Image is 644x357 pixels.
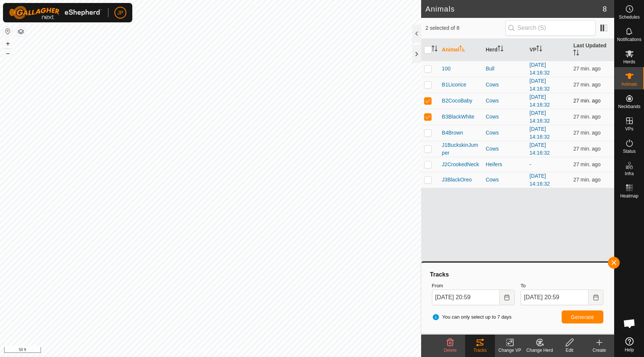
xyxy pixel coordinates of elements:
[530,94,550,108] a: [DATE] 14:16:32
[3,27,12,36] button: Reset Map
[486,176,524,184] div: Cows
[3,39,12,48] button: +
[486,129,524,137] div: Cows
[573,66,600,72] span: Aug 30, 2025, 8:32 PM
[498,47,503,53] p-sorticon: Activate to sort
[442,161,479,168] span: J2CrookedNeck
[573,98,600,104] span: Aug 30, 2025, 8:32 PM
[500,290,515,305] button: Choose Date
[181,347,209,354] a: Privacy Policy
[442,65,451,73] span: 100
[573,146,600,152] span: Aug 30, 2025, 8:32 PM
[486,97,524,105] div: Cows
[486,161,524,168] div: Heifers
[621,82,637,86] span: Animals
[573,51,579,57] p-sorticon: Activate to sort
[432,313,512,321] span: You can only select up to 7 days
[530,161,531,167] app-display-virtual-paddock-transition: -
[530,78,550,92] a: [DATE] 14:16:32
[623,149,635,154] span: Status
[3,49,12,58] button: –
[571,314,594,320] span: Generate
[530,110,550,124] a: [DATE] 14:16:32
[117,9,123,17] span: JP
[483,39,527,61] th: Herd
[620,194,638,198] span: Heatmap
[618,104,640,109] span: Neckbands
[555,347,584,354] div: Edit
[442,176,472,184] span: J3BlackOreo
[442,81,466,89] span: B1Licorice
[615,334,644,355] a: Help
[562,310,603,323] button: Generate
[16,27,25,36] button: Map Layers
[505,20,596,36] input: Search (S)
[573,82,600,88] span: Aug 30, 2025, 8:32 PM
[625,127,633,131] span: VPs
[618,312,641,335] a: Open chat
[570,39,614,61] th: Last Updated
[218,347,240,354] a: Contact Us
[536,47,542,53] p-sorticon: Activate to sort
[617,37,641,42] span: Notifications
[619,15,640,19] span: Schedules
[465,347,495,354] div: Tracks
[573,114,600,120] span: Aug 30, 2025, 8:32 PM
[442,129,463,137] span: B4Brown
[432,282,515,290] label: From
[573,177,600,183] span: Aug 30, 2025, 8:32 PM
[486,113,524,121] div: Cows
[495,347,525,354] div: Change VP
[442,113,474,121] span: B3BlackWhite
[584,347,614,354] div: Create
[444,348,457,353] span: Delete
[521,282,603,290] label: To
[588,290,603,305] button: Choose Date
[486,81,524,89] div: Cows
[439,39,483,61] th: Animal
[486,145,524,153] div: Cows
[623,60,635,64] span: Herds
[603,3,607,15] span: 8
[486,65,524,73] div: Bull
[432,47,438,53] p-sorticon: Activate to sort
[426,4,603,13] h2: Animals
[442,97,473,105] span: B2CocoBaby
[625,348,634,352] span: Help
[429,270,606,279] div: Tracks
[9,6,102,19] img: Gallagher Logo
[442,141,480,157] span: J1BuckskinJumper
[459,47,465,53] p-sorticon: Activate to sort
[525,347,555,354] div: Change Herd
[426,24,505,32] span: 2 selected of 8
[530,173,550,187] a: [DATE] 14:16:32
[573,130,600,136] span: Aug 30, 2025, 8:32 PM
[625,171,634,176] span: Infra
[530,126,550,140] a: [DATE] 14:16:32
[527,39,571,61] th: VP
[573,161,600,167] span: Aug 30, 2025, 8:32 PM
[530,142,550,156] a: [DATE] 14:16:32
[530,62,550,76] a: [DATE] 14:16:32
